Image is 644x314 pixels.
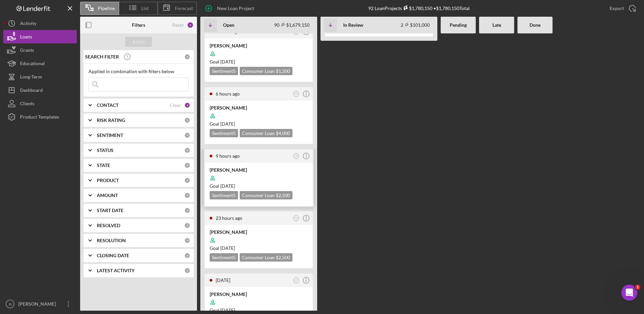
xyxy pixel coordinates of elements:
div: [PERSON_NAME] [210,105,308,111]
button: Apply [125,37,152,47]
div: Consumer Loan [240,191,292,199]
button: JB[PERSON_NAME] [3,297,77,311]
div: 0 [184,162,190,168]
div: Consumer Loan [240,253,292,262]
text: JB [8,302,12,306]
span: Goal [210,307,235,313]
button: Clients [3,97,77,110]
div: 0 [184,132,190,138]
b: Filters [132,22,145,28]
b: RISK RATING [97,118,125,123]
a: 4 hours agoKS[PERSON_NAME]Goal [DATE]Sentiment5Consumer Loan $1,200 [204,24,314,83]
div: 6 [184,102,190,108]
div: 90 $1,679,150 [274,22,309,28]
b: Open [223,22,234,28]
button: Send us a message [31,176,103,189]
div: Close [117,3,129,15]
div: Sentiment 5 [210,253,238,262]
div: • [DATE] [64,55,82,62]
div: • [DATE] [64,30,82,37]
span: $2,500 [276,192,290,198]
text: CG [294,217,298,219]
div: [PERSON_NAME] [210,167,308,173]
button: Activity [3,17,77,30]
button: Long-Term [3,70,77,84]
img: Profile image for David [8,23,21,37]
time: 2025-10-09 17:14 [216,29,240,34]
b: Late [492,22,501,28]
b: PRODUCT [97,178,119,183]
button: Dashboard [3,84,77,97]
span: Goal [210,245,235,251]
div: Clients [20,97,34,112]
iframe: Intercom live chat [621,285,637,301]
div: [PERSON_NAME] [210,42,308,49]
div: Sentiment 5 [210,129,238,137]
time: 12/08/2025 [220,59,235,64]
button: Messages [44,208,89,235]
b: RESOLVED [97,223,120,228]
time: 11/30/2025 [220,307,235,313]
div: 0 [184,222,190,228]
span: List [141,6,149,11]
b: START DATE [97,208,124,213]
span: Help [106,225,117,230]
span: Pipeline [98,6,115,11]
div: [PERSON_NAME] [17,297,60,312]
b: Done [529,22,541,28]
div: Grants [20,43,34,58]
time: 12/07/2025 [220,245,235,251]
div: Clear [170,103,181,108]
div: [PERSON_NAME] [24,30,62,37]
b: STATE [97,163,110,168]
div: 0 [184,253,190,259]
div: Educational [20,57,45,72]
b: In Review [343,22,363,28]
button: JB [292,152,301,161]
span: Goal [210,183,235,189]
time: 11/05/2025 [220,183,235,189]
span: Home [15,225,29,230]
div: Reset [172,22,184,28]
div: Consumer Loan [240,67,292,75]
div: 0 [184,117,190,123]
button: KS [292,276,301,285]
div: 0 [184,147,190,153]
div: Consumer Loan [240,129,292,137]
div: Export [610,2,624,15]
div: 0 [184,268,190,274]
a: Loans [3,30,77,43]
span: $1,200 [276,68,290,74]
b: SEARCH FILTER [85,54,119,59]
img: Profile image for Allison [8,48,21,61]
button: Grants [3,43,77,57]
text: CG [294,93,298,95]
b: LATEST ACTIVITY [97,268,135,273]
b: Pending [450,22,467,28]
div: 2 $101,000 [401,22,430,28]
b: CONTACT [97,103,119,108]
div: [PERSON_NAME] [210,291,308,298]
div: 0 [184,54,190,60]
div: $1,780,150 [402,5,432,11]
div: Dashboard [20,84,43,99]
button: Product Templates [3,110,77,124]
b: CLOSING DATE [97,253,129,258]
button: Educational [3,57,77,70]
div: 0 [184,238,190,244]
div: Sentiment 5 [210,67,238,75]
div: Applied in combination with filters below [88,69,189,74]
span: Messages [54,225,79,230]
div: 0 [184,177,190,183]
div: Product Templates [20,110,59,125]
b: AMOUNT [97,193,118,198]
a: 6 hours agoCG[PERSON_NAME]Goal [DATE]Sentiment5Consumer Loan $4,000 [204,86,314,145]
text: JB [295,155,297,157]
span: Forecast [175,6,193,11]
div: [PERSON_NAME] [24,55,62,62]
button: New Loan Project [200,2,261,15]
div: Activity [20,17,36,32]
